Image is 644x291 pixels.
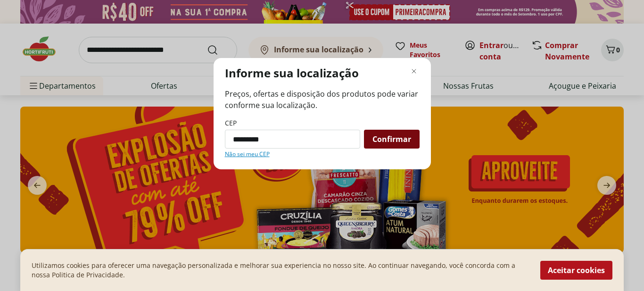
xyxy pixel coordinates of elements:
[225,88,420,111] span: Preços, ofertas e disposição dos produtos pode variar conforme sua localização.
[225,66,359,81] p: Informe sua localização
[214,58,431,169] div: Modal de regionalização
[225,150,270,158] a: Não sei meu CEP
[364,130,420,149] button: Confirmar
[225,118,237,128] label: CEP
[408,66,420,77] button: Fechar modal de regionalização
[32,261,529,280] p: Utilizamos cookies para oferecer uma navegação personalizada e melhorar sua experiencia no nosso ...
[540,261,612,280] button: Aceitar cookies
[372,135,411,143] span: Confirmar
